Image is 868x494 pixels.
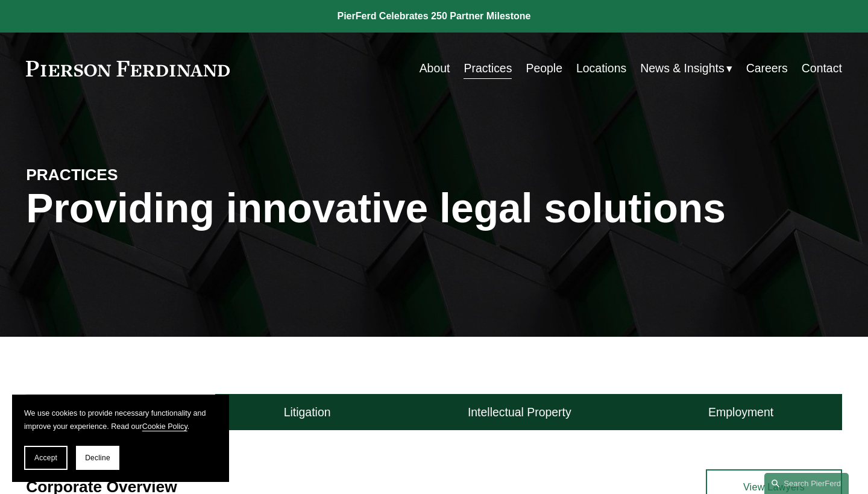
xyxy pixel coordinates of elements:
[640,57,732,80] a: folder dropdown
[34,454,57,462] span: Accept
[764,473,849,494] a: Search this site
[24,446,68,470] button: Accept
[526,57,562,80] a: People
[76,446,119,470] button: Decline
[12,395,229,482] section: Cookie banner
[802,57,842,80] a: Contact
[576,57,626,80] a: Locations
[708,405,773,420] h4: Employment
[284,405,331,420] h4: Litigation
[142,422,187,431] a: Cookie Policy
[420,57,450,80] a: About
[26,185,842,232] h1: Providing innovative legal solutions
[464,57,512,80] a: Practices
[640,58,724,79] span: News & Insights
[468,405,571,420] h4: Intellectual Property
[24,407,217,434] p: We use cookies to provide necessary functionality and improve your experience. Read our .
[26,165,230,185] h4: PRACTICES
[746,57,788,80] a: Careers
[85,454,110,462] span: Decline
